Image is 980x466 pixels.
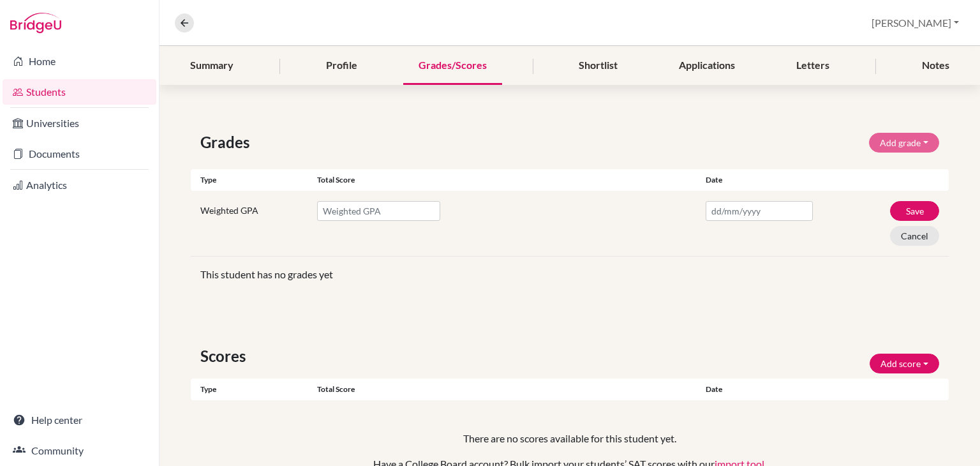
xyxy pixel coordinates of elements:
[3,110,156,136] a: Universities
[200,267,939,282] p: This student has no grades yet
[175,47,249,85] div: Summary
[317,201,440,221] input: Weighted GPA
[696,384,822,395] div: Date
[191,204,317,246] div: Weighted GPA
[706,201,813,221] input: dd/mm/yyyy
[317,384,696,395] div: Total score
[3,438,156,463] a: Community
[3,172,156,198] a: Analytics
[191,174,317,186] div: Type
[664,47,750,85] div: Applications
[907,47,965,85] div: Notes
[563,47,633,85] div: Shortlist
[870,354,939,373] button: Add score
[200,345,251,368] span: Scores
[696,174,886,186] div: Date
[10,13,61,33] img: Bridge-U
[3,407,156,433] a: Help center
[317,174,696,186] div: Total score
[3,49,156,74] a: Home
[866,11,965,35] button: [PERSON_NAME]
[403,47,502,85] div: Grades/Scores
[890,201,939,221] button: Save
[3,79,156,105] a: Students
[200,131,255,154] span: Grades
[869,133,939,153] button: Add grade
[311,47,373,85] div: Profile
[191,384,317,395] div: Type
[890,226,939,246] button: Cancel
[3,141,156,167] a: Documents
[231,431,909,446] p: There are no scores available for this student yet.
[781,47,845,85] div: Letters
